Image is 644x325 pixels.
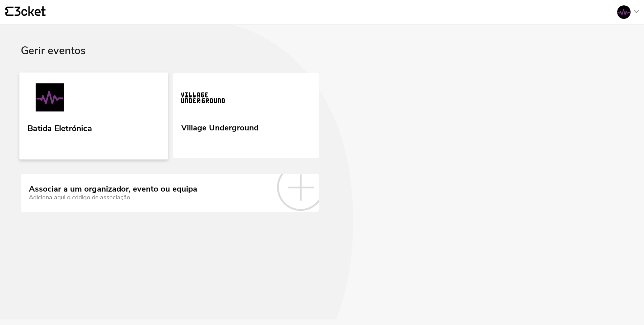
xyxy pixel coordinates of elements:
a: Village Underground Village Underground [173,73,319,159]
g: {' '} [5,7,13,16]
a: Associar a um organizador, evento ou equipa Adiciona aqui o código de associação [21,174,319,211]
img: Batida Eletrónica [28,83,72,114]
div: Adiciona aqui o código de associação [29,194,197,201]
div: Batida Eletrónica [28,121,92,133]
img: Village Underground [181,84,225,114]
div: Associar a um organizador, evento ou equipa [29,185,197,194]
a: Batida Eletrónica Batida Eletrónica [19,72,168,159]
div: Gerir eventos [21,45,623,73]
div: Village Underground [181,121,259,133]
a: {' '} [5,6,46,18]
